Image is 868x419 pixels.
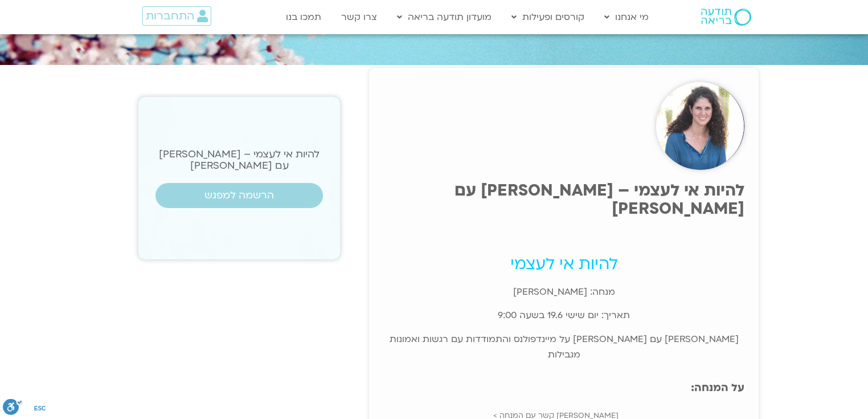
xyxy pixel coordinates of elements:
[155,183,323,208] a: הרשמה למפגש
[155,149,323,172] h2: להיות אי לעצמי – [PERSON_NAME] עם [PERSON_NAME]
[146,10,194,22] span: התחברות
[701,9,751,26] img: תודעה בריאה
[383,181,744,218] h1: להיות אי לעצמי – [PERSON_NAME] עם [PERSON_NAME]
[383,308,744,323] p: תאריך: יום שישי 19.6 בשעה 9:00
[142,6,211,26] a: התחברות
[506,6,590,28] a: קורסים ופעילות
[391,6,497,28] a: מועדון תודעה בריאה
[280,6,327,28] a: תמכו בנו
[510,253,618,275] span: להיות אי לעצמי
[383,284,744,300] p: מנחה: [PERSON_NAME]
[204,190,274,201] span: הרשמה למפגש
[383,382,744,394] p: על המנחה:
[335,6,383,28] a: צרו קשר
[383,332,744,363] p: [PERSON_NAME] עם [PERSON_NAME] על מיינדפולנס והתמודדות עם רגשות ואמונות מגבילות
[599,6,654,28] a: מי אנחנו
